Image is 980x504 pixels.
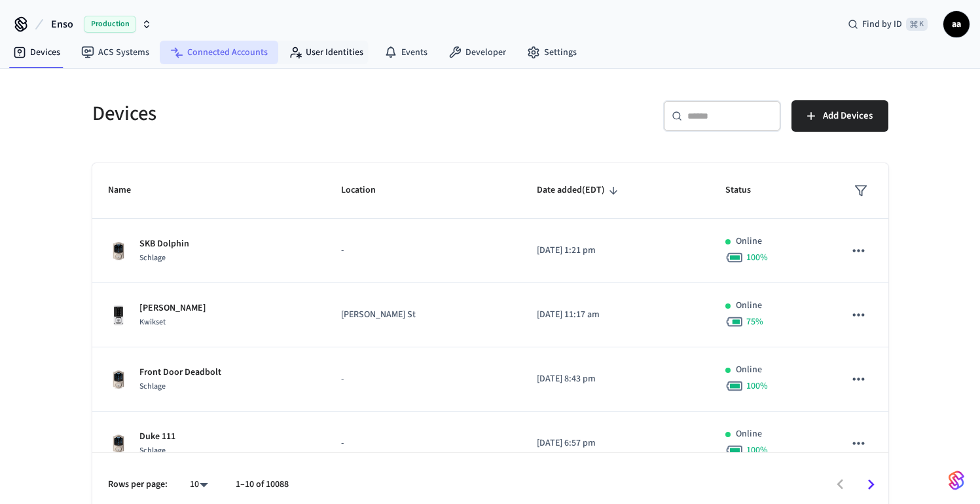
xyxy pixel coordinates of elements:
a: Developer [438,41,517,64]
span: 100 % [746,444,768,457]
h5: Devices [92,100,482,127]
span: 100 % [746,251,768,264]
span: Schlage [139,381,166,392]
p: SKB Dolphin [139,237,189,251]
span: Schlage [139,445,166,456]
p: Online [736,299,762,313]
img: SeamLogoGradient.69752ec5.svg [949,470,964,491]
a: Connected Accounts [160,41,278,64]
a: ACS Systems [71,41,160,64]
p: Rows per page: [108,478,168,492]
p: - [341,436,505,450]
a: Events [374,41,438,64]
span: 75 % [746,315,763,328]
p: [DATE] 8:43 pm [537,372,694,386]
p: [DATE] 11:17 am [537,308,694,322]
p: Duke 111 [139,430,175,444]
span: Find by ID [862,18,902,31]
button: aa [943,11,970,37]
p: [DATE] 1:21 pm [537,244,694,258]
button: Go to next page [856,469,886,500]
div: 10 [183,475,215,494]
p: Online [736,363,762,377]
span: Location [341,180,393,201]
p: - [341,244,505,258]
span: 100 % [746,379,768,393]
span: Status [725,180,768,201]
p: Online [736,427,762,441]
p: - [341,372,505,386]
img: Kwikset Halo Touchscreen Wifi Enabled Smart Lock, Polished Chrome, Front [108,305,129,326]
button: Add Devices [791,100,888,132]
p: [PERSON_NAME] [139,301,206,315]
img: Schlage Sense Smart Deadbolt with Camelot Trim, Front [108,433,129,454]
div: Find by ID⌘ K [837,12,938,36]
a: Devices [3,41,71,64]
span: Kwikset [139,317,166,328]
p: 1–10 of 10088 [236,478,289,492]
img: Schlage Sense Smart Deadbolt with Camelot Trim, Front [108,369,129,390]
p: [PERSON_NAME] St [341,308,505,322]
span: Date added(EDT) [537,180,622,201]
span: Schlage [139,252,166,263]
span: Add Devices [823,107,873,125]
span: Production [84,16,136,33]
span: Enso [51,16,73,32]
span: Name [108,180,148,201]
span: aa [945,12,968,36]
img: Schlage Sense Smart Deadbolt with Camelot Trim, Front [108,241,129,262]
a: Settings [517,41,587,64]
a: User Identities [278,41,374,64]
p: Front Door Deadbolt [139,366,221,379]
p: Online [736,235,762,248]
p: [DATE] 6:57 pm [537,436,694,450]
span: ⌘ K [906,18,928,31]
